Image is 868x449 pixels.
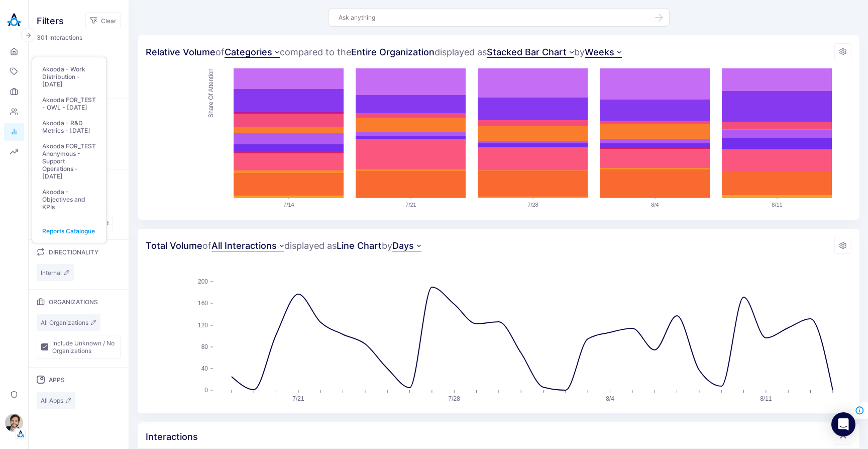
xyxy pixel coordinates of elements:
text: Share Of Attention [207,68,214,118]
span: Organizations [49,298,98,306]
a: Akooda FOR_TEST Anonymous - Support Operations - [DATE] [32,138,106,184]
span: Relative Volume [146,47,215,57]
h2: Interactions [146,431,198,442]
text: 8/4 [651,202,659,208]
h4: Filters [37,16,64,26]
text: 7/28 [527,202,538,208]
img: Tenant Logo [16,429,26,439]
a: Akooda FOR_TEST - OWL - [DATE] [32,92,106,115]
span: Apps [49,376,65,384]
span: Entire Organization [351,47,435,57]
button: dropdown-button-Stacked Bar Chart [487,47,574,58]
div: of compared to the displayed as by [146,46,622,57]
button: dropdown-button-Weeks [585,47,622,58]
button: Stewart HullTenant Logo [4,410,24,439]
span: Include Unknown / No Organizations [52,339,116,354]
img: Stewart Hull [5,414,23,432]
text: 40 [201,365,208,372]
button: dropdown-button-Days [392,240,421,251]
text: 200 [198,278,208,285]
a: Akooda - R&D Metrics - [DATE] [32,115,106,138]
button: dropdown-button-All Interactions [211,240,284,251]
text: 80 [201,343,208,350]
button: dropdown-button-Categories [225,47,280,58]
span: Line Chart [337,240,382,251]
img: Akooda Logo [4,10,24,30]
a: Akooda - Objectives and KPIs [32,184,106,215]
div: Open Intercom Messenger [831,412,855,436]
text: 160 [198,300,208,307]
text: 8/11 [772,202,782,208]
text: 8/4 [606,395,614,402]
span: Directionality [49,248,98,256]
text: 120 [198,322,208,329]
text: 7/21 [405,202,416,208]
text: 7/28 [449,395,461,402]
text: 7/14 [283,202,294,208]
a: Reports Catalogue [32,223,106,239]
button: Include Unknown / No Organizations [41,339,116,354]
span: 301 Interactions [37,34,82,41]
span: Total Volume [146,240,202,251]
div: of displayed as by [146,240,421,251]
text: 0 [204,387,208,394]
text: 8/11 [760,395,772,402]
a: Akooda - Work Distribution - [DATE] [32,61,106,92]
button: Clear [85,12,121,29]
text: 7/21 [292,395,304,402]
